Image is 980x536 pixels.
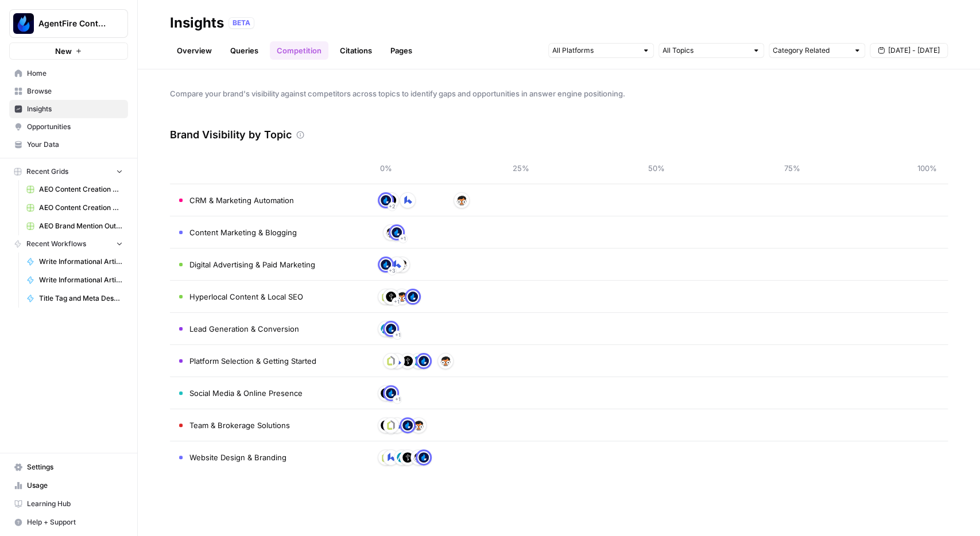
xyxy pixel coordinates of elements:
img: ef4yubu0tgbfdbsaqo8w4isypb0r [381,452,391,463]
span: + 1 [393,296,399,308]
span: Hyperlocal Content & Local SEO [189,291,303,302]
h3: Brand Visibility by Topic [170,127,292,143]
span: Insights [27,104,123,114]
img: h4m6w3cyvv20zzcla9zqwhp7wgru [408,292,418,302]
a: Opportunities [9,118,128,136]
span: + 1 [400,233,406,244]
span: AEO Content Creation 9-15 [39,203,123,213]
a: Browse [9,82,128,100]
a: Your Data [9,135,128,154]
img: h4m6w3cyvv20zzcla9zqwhp7wgru [392,227,402,238]
a: Citations [333,41,379,60]
img: h4m6w3cyvv20zzcla9zqwhp7wgru [419,356,429,366]
a: AEO Brand Mention Outreach Test [21,217,128,235]
span: Settings [27,462,123,472]
img: h4m6w3cyvv20zzcla9zqwhp7wgru [402,420,413,430]
img: h4m6w3cyvv20zzcla9zqwhp7wgru [381,195,391,205]
a: Overview [170,41,219,60]
img: 344nq3qpl7cu70ugukl0wc3bgok0 [413,452,424,463]
button: Workspace: AgentFire Content [9,9,128,38]
button: Recent Grids [9,163,128,180]
span: CRM & Marketing Automation [189,195,294,206]
input: All Platforms [552,45,637,56]
a: AEO Content Creation 9-15 [21,199,128,217]
span: Recent Workflows [26,239,86,249]
a: Competition [270,41,328,60]
img: svy77gcjjdc7uhmk89vzedrvhye4 [381,420,391,430]
span: Digital Advertising & Paid Marketing [189,259,315,270]
img: h4m6w3cyvv20zzcla9zqwhp7wgru [419,452,429,463]
span: Social Media & Online Presence [189,387,303,399]
img: h4m6w3cyvv20zzcla9zqwhp7wgru [381,259,391,270]
div: Insights [170,14,224,32]
input: Category Related [773,45,849,56]
img: svy77gcjjdc7uhmk89vzedrvhye4 [402,452,413,463]
img: 344nq3qpl7cu70ugukl0wc3bgok0 [397,292,407,302]
button: Help + Support [9,513,128,531]
a: Queries [223,41,265,60]
a: Write Informational Article Body [21,253,128,271]
span: [DATE] - [DATE] [888,45,940,56]
a: Usage [9,476,128,495]
span: 50% [645,162,668,174]
button: New [9,42,128,60]
span: Write Informational Article Outline [39,275,123,285]
span: Content Marketing & Blogging [189,227,297,238]
span: Help + Support [27,517,123,527]
span: 75% [780,162,803,174]
img: ef4yubu0tgbfdbsaqo8w4isypb0r [386,420,396,430]
span: Team & Brokerage Solutions [189,420,290,431]
img: 344nq3qpl7cu70ugukl0wc3bgok0 [413,420,424,430]
a: Title Tag and Meta Description [21,289,128,308]
img: 344nq3qpl7cu70ugukl0wc3bgok0 [440,356,451,366]
img: ef4yubu0tgbfdbsaqo8w4isypb0r [386,356,396,366]
img: AgentFire Content Logo [13,13,34,34]
button: [DATE] - [DATE] [870,43,948,58]
span: Browse [27,86,123,96]
span: 25% [510,162,533,174]
a: Insights [9,100,128,118]
a: Learning Hub [9,495,128,513]
span: New [55,45,72,57]
span: + 3 [389,265,396,277]
span: 100% [916,162,939,174]
img: svy77gcjjdc7uhmk89vzedrvhye4 [386,292,396,302]
span: AEO Brand Mention Outreach Test [39,221,123,231]
span: Write Informational Article Body [39,257,123,267]
img: h4m6w3cyvv20zzcla9zqwhp7wgru [386,388,396,398]
button: Recent Workflows [9,235,128,253]
span: Platform Selection & Getting Started [189,355,316,367]
div: BETA [228,17,254,29]
img: svy77gcjjdc7uhmk89vzedrvhye4 [402,356,413,366]
span: + 1 [394,394,400,405]
img: h4m6w3cyvv20zzcla9zqwhp7wgru [386,324,396,334]
a: Write Informational Article Outline [21,271,128,289]
input: All Topics [663,45,747,56]
img: ef4yubu0tgbfdbsaqo8w4isypb0r [381,292,391,302]
img: zqkf4vn55h7dopy54cxfvgpegsir [386,452,396,463]
span: + 2 [389,201,396,212]
span: Usage [27,480,123,491]
a: Home [9,64,128,83]
img: 344nq3qpl7cu70ugukl0wc3bgok0 [456,195,467,205]
span: AgentFire Content [38,18,108,29]
span: AEO Content Creation 9/22 [39,184,123,195]
a: Settings [9,458,128,476]
span: Recent Grids [26,166,68,177]
span: Title Tag and Meta Description [39,293,123,304]
span: Compare your brand's visibility against competitors across topics to identify gaps and opportunit... [170,88,948,99]
span: Opportunities [27,122,123,132]
span: Your Data [27,139,123,150]
img: 344nq3qpl7cu70ugukl0wc3bgok0 [386,227,396,238]
img: pthaq3xgcndl3mb7ewsupu92hyem [397,452,407,463]
span: Learning Hub [27,499,123,509]
span: 0% [374,162,397,174]
img: svy77gcjjdc7uhmk89vzedrvhye4 [381,388,391,398]
a: Pages [384,41,419,60]
img: pthaq3xgcndl3mb7ewsupu92hyem [381,324,391,334]
img: zqkf4vn55h7dopy54cxfvgpegsir [392,259,402,270]
span: Lead Generation & Conversion [189,323,299,335]
span: Website Design & Branding [189,452,286,463]
img: zqkf4vn55h7dopy54cxfvgpegsir [402,195,413,205]
span: Home [27,68,123,79]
